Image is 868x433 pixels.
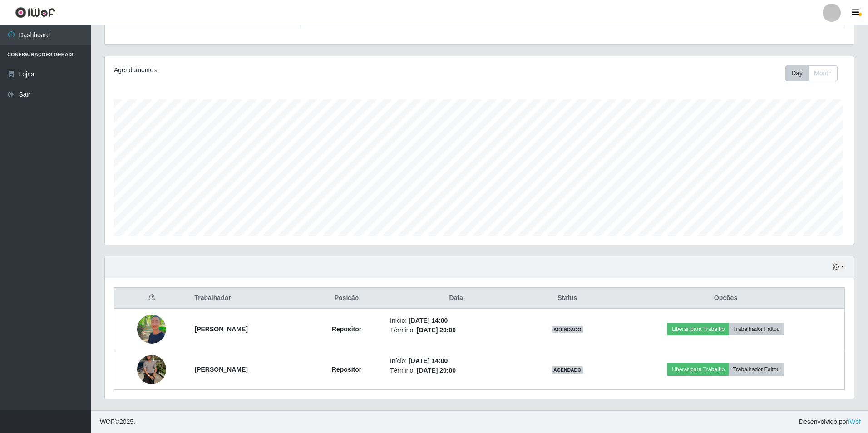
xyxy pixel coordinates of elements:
[195,366,248,373] strong: [PERSON_NAME]
[98,418,115,425] span: IWOF
[390,325,523,335] li: Término:
[552,326,583,333] span: AGENDADO
[417,367,456,374] time: [DATE] 20:00
[390,356,523,366] li: Início:
[729,363,784,376] button: Trabalhador Faltou
[848,418,861,425] a: iWof
[785,65,809,81] button: Day
[785,65,845,81] div: Toolbar with button groups
[799,417,861,427] span: Desenvolvido por
[552,366,583,374] span: AGENDADO
[390,316,523,325] li: Início:
[189,288,309,309] th: Trabalhador
[409,357,448,364] time: [DATE] 14:00
[409,317,448,324] time: [DATE] 14:00
[667,323,729,335] button: Liberar para Trabalho
[98,417,135,427] span: © 2025 .
[195,325,248,333] strong: [PERSON_NAME]
[332,325,361,333] strong: Repositor
[785,65,838,81] div: First group
[390,366,523,375] li: Término:
[528,288,607,309] th: Status
[137,350,166,389] img: 1756249235947.jpeg
[15,7,55,18] img: CoreUI Logo
[309,288,385,309] th: Posição
[667,363,729,376] button: Liberar para Trabalho
[114,65,410,75] div: Agendamentos
[137,303,166,355] img: 1756254229615.jpeg
[417,326,456,334] time: [DATE] 20:00
[729,323,784,335] button: Trabalhador Faltou
[332,366,361,373] strong: Repositor
[607,288,844,309] th: Opções
[808,65,838,81] button: Month
[385,288,528,309] th: Data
